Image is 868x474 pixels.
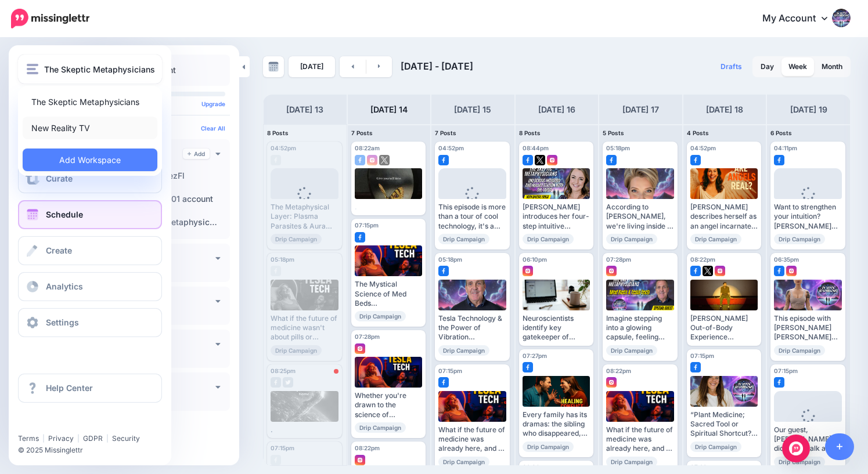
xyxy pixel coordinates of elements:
[523,410,590,439] div: Every family has its dramas: the sibling who disappeared, the uncle who still holds a grudge, the...
[774,202,842,231] div: Want to strengthen your intuition? [PERSON_NAME] suggests: • Pay attention to subtle sensations i...
[792,409,824,439] div: Loading
[11,9,89,28] img: Missinglettr
[714,56,749,77] a: Drafts
[781,57,814,76] a: Week
[271,266,281,276] img: facebook-grey-square.png
[523,352,547,359] span: 07:27pm
[271,377,281,388] img: facebook-grey-square.png
[438,155,449,165] img: facebook-square.png
[46,281,83,291] span: Analytics
[438,266,449,276] img: facebook-square.png
[438,256,462,263] span: 05:18pm
[774,256,799,263] span: 06:35pm
[271,425,338,435] div: .
[44,63,155,76] span: The Skeptic Metaphysicians
[703,266,713,276] img: twitter-square.png
[46,383,93,393] span: Help Center
[690,155,701,165] img: facebook-square.png
[46,209,83,219] span: Schedule
[774,425,842,454] div: Our guest, [PERSON_NAME], didn't just talk about angels...she is one. Read more 👉 [URL] #Angels #...
[774,234,825,244] span: Drip Campaign
[606,377,617,388] img: instagram-square.png
[774,377,784,388] img: facebook-square.png
[355,455,365,465] img: instagram-square.png
[774,144,797,151] span: 04:11pm
[538,103,575,117] h4: [DATE] 16
[690,256,715,263] span: 08:22pm
[706,103,743,117] h4: [DATE] 18
[690,352,714,359] span: 07:15pm
[815,57,849,76] a: Month
[438,144,464,151] span: 04:52pm
[351,129,373,136] span: 7 Posts
[271,202,338,231] div: The Metaphysical Layer: Plasma Parasites & Aura Hygiene Read more 👉 [URL] #Metaphysics #Conscious...
[271,234,322,244] span: Drip Campaign
[690,442,741,452] span: Drip Campaign
[77,434,80,443] span: |
[690,202,758,231] div: [PERSON_NAME] describes herself as an angel incarnate, a divine being who chose to come into huma...
[18,444,171,456] li: © 2025 Missinglettr
[792,187,824,217] div: Loading
[622,103,659,117] h4: [DATE] 17
[774,457,825,467] span: Drip Campaign
[774,155,784,165] img: facebook-square.png
[355,155,365,165] img: facebook-square.png
[547,155,557,165] img: instagram-square.png
[606,367,631,374] span: 08:22pm
[782,435,810,462] div: Open Intercom Messenger
[18,417,108,429] iframe: Twitter Follow Button
[523,442,574,452] span: Drip Campaign
[46,173,73,183] span: Curate
[401,60,473,72] span: [DATE] - [DATE]
[271,314,338,342] div: What if the future of medicine wasn't about pills or scalpels, but frequency, energy, and intenti...
[18,308,162,337] a: Settings
[23,91,157,113] a: The Skeptic Metaphysicians
[456,187,488,217] div: Loading
[271,256,294,263] span: 05:18pm
[268,61,279,72] img: calendar-grey-darker.png
[27,64,38,74] img: menu.png
[106,434,109,443] span: |
[112,434,140,443] a: Security
[690,464,715,471] span: 07:28pm
[454,103,491,117] h4: [DATE] 15
[523,144,549,151] span: 08:44pm
[46,317,79,327] span: Settings
[271,345,322,356] span: Drip Campaign
[18,55,162,84] button: The Skeptic Metaphysicians
[355,333,380,340] span: 07:28pm
[606,266,617,276] img: instagram-square.png
[438,314,506,342] div: Tesla Technology & the Power of Vibration Read more 👉 [URL] #Metaphysics #Consciousness #Spiritua...
[18,434,39,443] a: Terms
[289,56,335,77] a: [DATE]
[606,457,657,467] span: Drip Campaign
[721,63,742,70] span: Drafts
[786,266,797,276] img: instagram-square.png
[774,314,842,342] div: This episode with [PERSON_NAME] [PERSON_NAME] our minds. From kundalini to contact… from biotech ...
[438,202,506,231] div: This episode is more than a tour of cool technology, it's a call to consciousness. Read more 👉 [U...
[523,314,590,342] div: Neuroscientists identify key gatekeeper of human consciousness [URL][DOMAIN_NAME]
[18,374,162,403] a: Help Center
[286,103,323,117] h4: [DATE] 13
[790,103,827,117] h4: [DATE] 19
[271,367,296,374] span: 08:25pm
[690,362,701,372] img: facebook-square.png
[271,455,281,465] img: facebook-grey-square.png
[271,155,281,165] img: facebook-grey-square.png
[355,222,379,229] span: 07:15pm
[690,410,758,439] div: “Plant Medicine; Sacred Tool or Spiritual Shortcut?” Plant medicine is everywhere right now. But ...
[519,129,541,136] span: 8 Posts
[355,280,423,308] div: The Mystical Science of Med Beds Read more 👉 [URL] #Metaphysics #Consciousness #Spiritualawakening
[606,345,657,356] span: Drip Campaign
[435,129,456,136] span: 7 Posts
[687,129,709,136] span: 4 Posts
[438,234,489,244] span: Drip Campaign
[523,155,533,165] img: facebook-square.png
[355,391,423,419] div: Whether you're drawn to the science of frequency medicine or the mysticism of energy healing, thi...
[523,266,533,276] img: instagram-square.png
[606,425,674,454] div: What if the future of medicine was already here, and it didn’t involve pills or surgery? [PERSON_...
[379,155,390,165] img: twitter-square.png
[754,57,781,76] a: Day
[690,144,716,151] span: 04:52pm
[46,245,72,255] span: Create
